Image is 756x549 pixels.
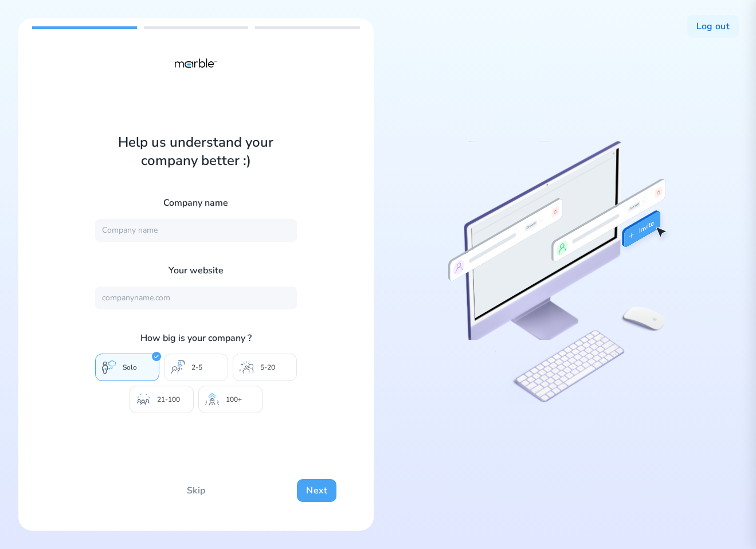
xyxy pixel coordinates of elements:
[95,287,297,309] input: companyname.com
[123,363,137,372] p: Solo
[191,363,202,372] p: 2-5
[95,332,297,345] p: How big is your company ?
[178,479,214,502] button: Skip
[95,219,297,242] input: Company name
[95,133,297,170] h1: Help us understand your company better :)
[260,363,275,372] p: 5-20
[95,265,297,277] p: Your website
[226,395,242,404] p: 100+
[687,15,739,38] button: Log out
[157,395,180,404] p: 21-100
[95,197,297,210] p: Company name
[297,479,336,502] button: Next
